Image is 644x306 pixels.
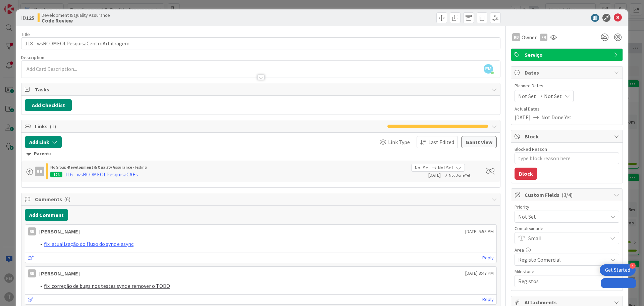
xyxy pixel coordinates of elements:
[449,173,470,178] span: Not Done Yet
[600,264,636,276] div: Open Get Started checklist, remaining modules: 4
[541,113,572,121] span: Not Done Yet
[484,64,493,74] span: FM
[482,295,494,304] a: Reply
[525,132,610,140] span: Block
[44,282,170,289] a: fix: correção de bugs nos testes sync e remover o TODO
[25,136,62,148] button: Add Link
[21,31,30,37] label: Title
[544,92,562,100] span: Not Set
[39,269,80,277] div: [PERSON_NAME]
[388,138,410,146] span: Link Type
[21,37,500,49] input: type card name here...
[512,33,520,41] div: RB
[515,269,619,274] div: Milestone
[522,33,537,41] span: Owner
[25,209,68,221] button: Add Comment
[21,14,34,22] span: ID
[25,99,72,111] button: Add Checklist
[26,150,495,158] div: Parents
[461,136,497,148] button: Gantt View
[42,12,110,18] span: Development & Quality Assurance
[44,241,133,247] a: fix: atualização do fluxo do sync e async
[411,172,441,179] span: [DATE]
[515,248,619,252] div: Area
[134,165,147,170] span: Testing
[525,51,610,59] span: Serviço
[26,14,34,21] b: 125
[21,54,44,60] span: Description
[39,227,80,235] div: [PERSON_NAME]
[515,146,547,152] label: Blocked Reason
[35,85,488,93] span: Tasks
[515,226,619,231] div: Complexidade
[438,164,453,171] span: Not Set
[518,212,604,221] span: Not Set
[630,263,636,269] div: 4
[518,255,604,264] span: Registo Comercial
[65,170,138,178] div: 116 - wsRCOMEOLPesquisaCAEs
[417,136,458,148] button: Last Edited
[540,34,547,41] div: FM
[518,92,536,100] span: Not Set
[50,172,62,177] div: 124
[50,123,56,130] span: ( 1 )
[515,82,619,89] span: Planned Dates
[68,165,134,170] b: Development & Quality Assurance ›
[428,138,454,146] span: Last Edited
[35,195,488,203] span: Comments
[515,105,619,113] span: Actual Dates
[42,18,110,23] b: Code Review
[35,167,44,176] div: RB
[28,269,36,277] div: RB
[561,191,573,198] span: ( 3/4 )
[515,205,619,209] div: Priority
[515,113,531,121] span: [DATE]
[605,267,630,273] div: Get Started
[465,228,494,235] span: [DATE] 5:58 PM
[465,270,494,277] span: [DATE] 8:47 PM
[525,69,610,77] span: Dates
[518,276,604,286] span: Registos
[415,164,430,171] span: Not Set
[35,122,384,130] span: Links
[28,227,36,235] div: RB
[515,168,537,180] button: Block
[50,165,68,170] span: No Group ›
[482,254,494,262] a: Reply
[64,196,70,203] span: ( 6 )
[528,233,604,243] span: Small
[525,191,610,199] span: Custom Fields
